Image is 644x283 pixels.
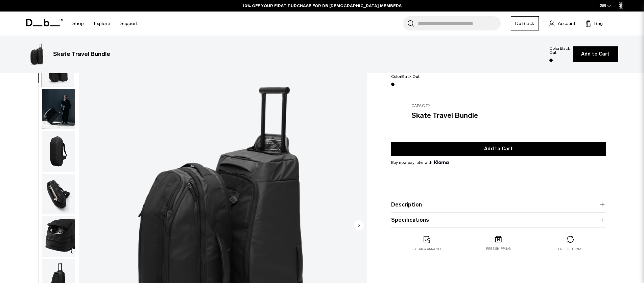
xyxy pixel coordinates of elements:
p: Free returns [558,247,582,252]
img: Skate Travel Bundle [42,131,75,172]
legend: Color [391,74,420,79]
span: Black Out [401,74,420,79]
button: Skate Travel Bundle [42,173,75,215]
p: 2 year warranty [412,247,442,252]
span: Black Out [549,46,570,55]
a: Explore [94,12,110,36]
h3: Skate Travel Bundle [53,50,110,59]
button: Skate Travel Bundle [42,88,75,130]
button: Specifications [391,216,606,224]
button: Add to Cart [573,46,618,62]
button: Skate Travel Bundle [42,216,75,257]
span: Bag [594,20,603,27]
span: Buy now pay later with [391,159,449,166]
button: Skate Travel Bundle [42,131,75,172]
button: Next slide [354,220,364,232]
img: Skate Travel Bundle [26,43,48,65]
a: Db Black [511,16,539,30]
a: Account [549,19,575,27]
img: Skate Travel Bundle [42,174,75,214]
button: Add to Cart [391,142,606,156]
p: Capacity [411,103,586,109]
img: Skate Travel Bundle [42,89,75,129]
img: Skate Travel Bundle [42,216,75,257]
img: {"height" => 20, "alt" => "Klarna"} [434,160,449,164]
span: Account [558,20,575,27]
a: Shop [72,12,84,36]
a: Support [120,12,138,36]
button: Bag [586,19,603,27]
nav: Main Navigation [67,12,143,36]
span: Add to Cart [581,51,610,57]
a: 10% OFF YOUR FIRST PURCHASE FOR DB [DEMOGRAPHIC_DATA] MEMBERS [243,3,402,9]
button: Description [391,201,606,209]
legend: Color [549,46,570,55]
p: Free shipping [486,246,511,251]
p: Skate Travel Bundle [411,110,586,121]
